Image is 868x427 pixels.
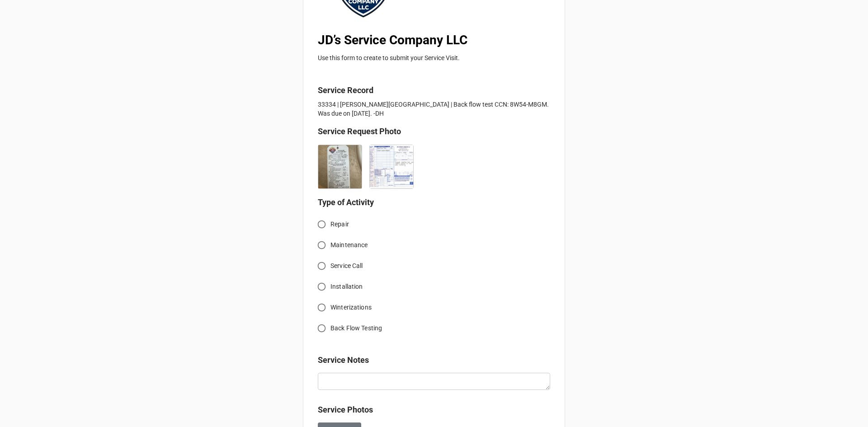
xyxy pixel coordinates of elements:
span: Repair [330,220,349,229]
span: Winterizations [330,303,372,312]
label: Service Photos [318,404,373,416]
div: Document_20251006_0001.pdf [369,141,421,189]
img: ThNe2sgsy6JfD093ixsHXdvlB7H7CM5Wabjt62GW_As [370,145,413,188]
b: Service Record [318,85,373,95]
div: IMG_9388.jpg [318,141,369,189]
span: Maintenance [330,240,368,250]
p: 33334 | [PERSON_NAME][GEOGRAPHIC_DATA] | Back flow test CCN: 8W54-M8GM. Was due on [DATE]. -DH [318,100,550,118]
label: Type of Activity [318,196,374,209]
span: Service Call [330,261,363,271]
span: Installation [330,282,363,291]
label: Service Notes [318,354,369,366]
img: LpflADXRakNO-A7m8hgGAl1cVczbcMdSBFYIWGFbYSI [318,145,362,188]
b: JD’s Service Company LLC [318,33,467,47]
p: Use this form to create to submit your Service Visit. [318,53,550,62]
b: Service Request Photo [318,127,401,136]
span: Back Flow Testing [330,324,382,333]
